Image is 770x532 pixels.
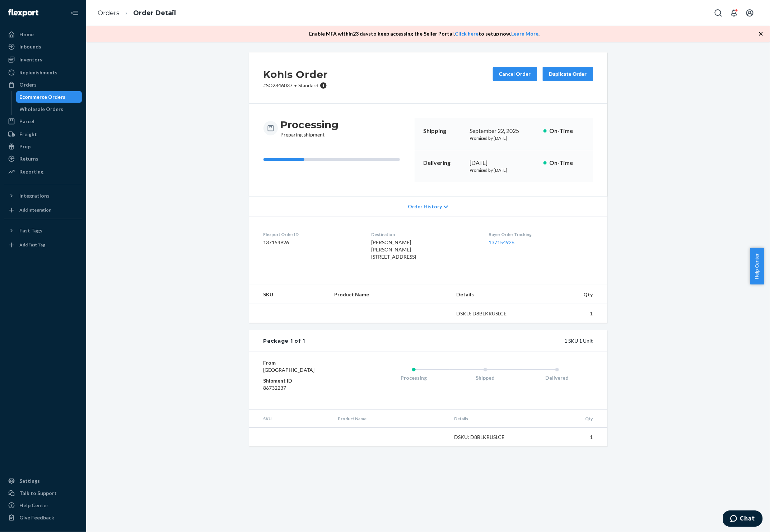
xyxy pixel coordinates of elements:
[4,79,82,91] a: Orders
[4,153,82,165] a: Returns
[529,304,607,323] td: 1
[454,434,522,441] div: DSKU: D8BLKRUSLCE
[19,502,48,509] div: Help Center
[470,167,538,173] p: Promised by [DATE]
[372,231,477,237] dt: Destination
[451,285,530,304] th: Details
[19,81,37,88] div: Orders
[19,477,40,485] div: Settings
[4,29,82,40] a: Home
[750,248,764,284] button: Help Center
[723,510,763,528] iframe: Opens a widget where you can chat to one of our agents
[489,239,515,245] a: 137154926
[470,135,538,141] p: Promised by [DATE]
[4,225,82,236] button: Fast Tags
[4,204,82,216] a: Add Integration
[133,9,176,17] a: Order Detail
[4,67,82,78] a: Replenishments
[521,374,593,381] div: Delivered
[4,141,82,152] a: Prep
[299,82,319,88] span: Standard
[281,118,339,131] h3: Processing
[4,190,82,202] button: Integrations
[408,203,442,210] span: Order History
[332,410,448,428] th: Product Name
[19,118,34,125] div: Parcel
[550,159,584,167] p: On-Time
[249,285,329,304] th: SKU
[263,82,328,89] p: # SO2846037
[4,166,82,177] a: Reporting
[263,231,360,237] dt: Flexport Order ID
[4,41,82,52] a: Inbounds
[457,310,524,317] div: DSKU: D8BLKRUSLCE
[263,239,360,246] dd: 137154926
[98,9,120,17] a: Orders
[529,285,607,304] th: Qty
[67,6,82,20] button: Close Navigation
[550,127,584,135] p: On-Time
[8,9,38,17] img: Flexport logo
[4,129,82,140] a: Freight
[16,103,82,115] a: Wholesale Orders
[19,69,57,76] div: Replenishments
[4,116,82,127] a: Parcel
[378,374,450,381] div: Processing
[711,6,725,20] button: Open Search Box
[263,337,305,344] div: Package 1 of 1
[19,514,54,521] div: Give Feedback
[549,70,587,78] div: Duplicate Order
[455,31,479,37] a: Click here
[309,30,540,37] p: Enable MFA within 23 days to keep accessing the Seller Portal. to setup now. .
[4,239,82,251] a: Add Fast Tag
[249,410,332,428] th: SKU
[263,377,349,384] dt: Shipment ID
[263,359,349,366] dt: From
[423,127,464,135] p: Shipping
[4,475,82,487] a: Settings
[448,410,527,428] th: Details
[263,67,328,82] h2: Kohls Order
[328,285,451,304] th: Product Name
[19,168,43,175] div: Reporting
[543,67,593,81] button: Duplicate Order
[470,159,538,167] div: [DATE]
[372,239,416,260] span: [PERSON_NAME] [PERSON_NAME] [STREET_ADDRESS]
[743,6,757,20] button: Open account menu
[493,67,537,81] button: Cancel Order
[527,428,607,447] td: 1
[294,82,297,88] span: •
[449,374,521,381] div: Shipped
[281,118,339,138] div: Preparing shipment
[527,410,607,428] th: Qty
[19,192,50,199] div: Integrations
[20,106,64,113] div: Wholesale Orders
[19,143,31,150] div: Prep
[727,6,741,20] button: Open notifications
[16,91,82,103] a: Ecommerce Orders
[19,56,42,63] div: Inventory
[19,131,37,138] div: Freight
[19,43,41,50] div: Inbounds
[4,487,82,499] button: Talk to Support
[19,242,45,248] div: Add Fast Tag
[4,500,82,511] a: Help Center
[512,31,539,37] a: Learn More
[305,337,593,344] div: 1 SKU 1 Unit
[263,367,315,373] span: [GEOGRAPHIC_DATA]
[423,159,464,167] p: Delivering
[19,207,51,213] div: Add Integration
[19,490,57,497] div: Talk to Support
[19,227,42,234] div: Fast Tags
[19,155,38,162] div: Returns
[4,54,82,65] a: Inventory
[92,3,182,24] ol: breadcrumbs
[4,512,82,523] button: Give Feedback
[489,231,593,237] dt: Buyer Order Tracking
[470,127,538,135] div: September 22, 2025
[20,93,66,101] div: Ecommerce Orders
[263,384,349,392] dd: 86732237
[19,31,34,38] div: Home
